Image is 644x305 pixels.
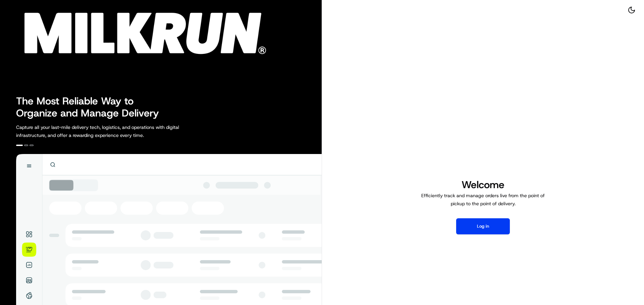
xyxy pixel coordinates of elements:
[16,123,209,139] p: Capture all your last-mile delivery tech, logistics, and operations with digital infrastructure, ...
[4,4,274,58] img: Company Logo
[456,218,510,234] button: Log in
[419,192,547,208] p: Efficiently track and manage orders live from the point of pickup to the point of delivery.
[16,95,166,119] h2: The Most Reliable Way to Organize and Manage Delivery
[419,178,547,192] h1: Welcome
